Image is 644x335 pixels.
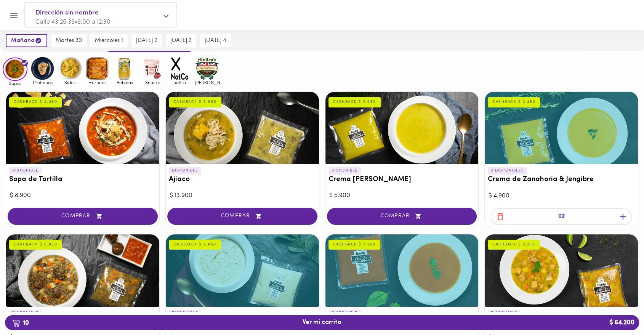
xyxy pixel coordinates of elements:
button: COMPRAR [167,208,317,225]
p: DISPONIBLE [9,167,42,174]
b: 10 [7,318,34,328]
span: [DATE] 4 [205,37,226,44]
div: Crema del Huerto [325,92,479,164]
span: Hornear [85,80,110,85]
img: Proteinas [30,56,55,81]
p: DISPONIBLE [328,167,361,174]
p: DISPONIBLE [9,310,42,317]
div: Ajiaco [166,92,319,164]
div: Sopa de Mondongo [485,234,638,307]
img: Bebidas [112,56,137,81]
div: CASHBACK $ 2.450 [488,97,540,107]
span: COMPRAR [336,213,468,220]
img: Sopas [3,58,27,81]
span: COMPRAR [177,213,308,220]
div: CASHBACK $ 6.950 [169,97,221,107]
span: Bebidas [112,80,137,85]
div: Sopa de Lentejas [6,234,159,307]
button: miércoles 1 [90,34,128,47]
button: COMPRAR [8,208,158,225]
p: DISPONIBLE [328,310,361,317]
span: Dirección sin nombre [35,8,158,18]
button: 10Ver mi carrito$ 64.200 [5,315,639,330]
div: $ 4.900 [489,192,634,200]
div: Crema de Zanahoria & Jengibre [485,92,638,164]
div: CASHBACK $ 2.950 [169,240,221,250]
h3: Sopa de Tortilla [9,176,156,184]
div: Crema de Tomate [325,234,479,307]
span: [PERSON_NAME] [195,80,219,85]
div: $ 5.900 [329,191,475,200]
div: CASHBACK $ 3.250 [488,240,540,250]
iframe: Messagebird Livechat Widget [600,291,636,327]
span: Ver mi carrito [303,319,341,326]
img: notCo [167,56,192,81]
img: Hornear [85,56,110,81]
img: mullens [195,56,219,81]
span: COMPRAR [17,213,148,220]
button: Menu [5,6,23,25]
span: martes 30 [56,37,82,44]
button: [DATE] 4 [200,34,231,47]
div: Crema de cebolla [166,234,319,307]
span: notCo [167,80,192,85]
button: martes 30 [51,34,87,47]
p: DISPONIBLE [169,310,201,317]
span: mañana [11,37,42,44]
button: mañana [6,34,47,47]
span: [DATE] 2 [136,37,157,44]
button: [DATE] 3 [166,34,196,47]
span: Sides [58,80,82,85]
p: DISPONIBLE [488,310,520,317]
h3: Crema [PERSON_NAME] [328,176,476,184]
img: Sides [58,56,82,81]
span: Proteinas [30,80,55,85]
span: Calle 43 25 39 • 9:00 a 12:30 [35,19,111,25]
p: 02 [558,212,565,221]
p: 2 DISPONIBLES [488,167,527,174]
span: miércoles 1 [95,37,123,44]
div: CASHBACK $ 6.950 [9,240,62,250]
span: Sopas [3,81,27,86]
div: CASHBACK $ 3.250 [328,240,380,250]
h3: Ajiaco [169,176,316,184]
div: CASHBACK $ 2.950 [328,97,381,107]
div: $ 8.900 [10,191,155,200]
div: CASHBACK $ 4.450 [9,97,62,107]
span: [DATE] 3 [170,37,192,44]
div: Sopa de Tortilla [6,92,159,164]
div: $ 13.900 [170,191,315,200]
p: DISPONIBLE [169,167,201,174]
button: COMPRAR [327,208,477,225]
span: Snacks [140,80,165,85]
img: Snacks [140,56,165,81]
img: cart.png [12,319,21,327]
h3: Crema de Zanahoria & Jengibre [488,176,635,184]
button: [DATE] 2 [131,34,162,47]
